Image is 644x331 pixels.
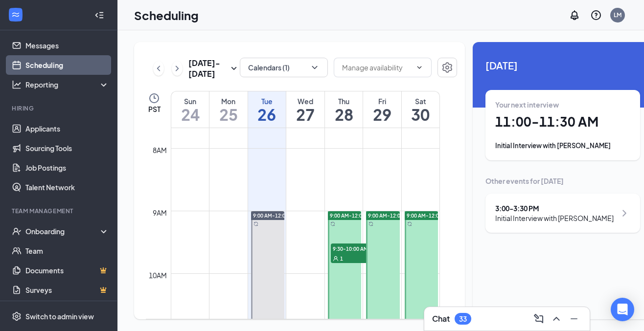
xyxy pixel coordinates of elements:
[310,63,320,72] svg: ChevronDown
[25,80,110,89] div: Reporting
[485,58,640,73] span: [DATE]
[253,221,258,226] svg: Sync
[253,212,297,219] span: 9:00 AM-12:00 PM
[11,10,21,20] svg: WorkstreamLogo
[363,96,401,106] div: Fri
[25,226,101,236] div: Onboarding
[531,311,547,327] button: ComposeMessage
[25,261,109,280] a: DocumentsCrown
[12,226,22,236] svg: UserCheck
[590,9,602,21] svg: QuestionInfo
[25,36,109,55] a: Messages
[134,7,199,23] h1: Scheduling
[171,106,209,123] h1: 24
[566,311,582,327] button: Minimize
[154,63,163,74] svg: ChevronLeft
[533,313,545,325] svg: ComposeMessage
[12,311,22,321] svg: Settings
[147,270,169,281] div: 10am
[333,256,339,262] svg: User
[368,212,412,219] span: 9:00 AM-12:00 PM
[330,221,335,226] svg: Sync
[151,207,169,218] div: 9am
[171,96,209,106] div: Sun
[209,91,248,128] a: August 25, 2025
[25,280,109,300] a: SurveysCrown
[153,61,164,76] button: ChevronLeft
[495,203,614,213] div: 3:00 - 3:30 PM
[25,177,109,197] a: Talent Network
[286,91,324,128] a: August 27, 2025
[495,100,630,110] div: Your next interview
[25,138,109,158] a: Sourcing Tools
[495,141,630,151] div: Initial Interview with [PERSON_NAME]
[25,241,109,261] a: Team
[172,63,182,74] svg: ChevronRight
[363,106,401,123] h1: 29
[286,106,324,123] h1: 27
[25,119,109,138] a: Applicants
[407,212,450,219] span: 9:00 AM-12:00 PM
[368,221,373,226] svg: Sync
[402,91,439,128] a: August 30, 2025
[402,96,439,106] div: Sat
[151,145,169,155] div: 8am
[325,91,363,128] a: August 28, 2025
[432,313,450,324] h3: Chat
[330,212,373,219] span: 9:00 AM-12:00 PM
[485,176,640,186] div: Other events for [DATE]
[459,315,467,323] div: 33
[25,55,109,75] a: Scheduling
[568,313,580,325] svg: Minimize
[437,58,457,77] button: Settings
[437,58,457,79] a: Settings
[551,313,562,325] svg: ChevronUp
[325,96,363,106] div: Thu
[228,63,240,74] svg: SmallChevronDown
[148,92,160,104] svg: Clock
[415,64,423,71] svg: ChevronDown
[240,58,328,77] button: Calendars (1)ChevronDown
[171,91,209,128] a: August 24, 2025
[331,243,380,253] span: 9:30-10:00 AM
[12,80,22,89] svg: Analysis
[614,11,621,19] div: LM
[549,311,564,327] button: ChevronUp
[94,10,104,20] svg: Collapse
[209,96,248,106] div: Mon
[402,106,439,123] h1: 30
[619,207,630,219] svg: ChevronRight
[441,62,453,73] svg: Settings
[148,104,161,114] span: PST
[325,106,363,123] h1: 28
[12,104,107,112] div: Hiring
[495,113,630,130] h1: 11:00 - 11:30 AM
[248,106,286,123] h1: 26
[172,61,183,76] button: ChevronRight
[25,158,109,177] a: Job Postings
[286,96,324,106] div: Wed
[340,255,343,262] span: 1
[407,221,412,226] svg: Sync
[495,213,614,223] div: Initial Interview with [PERSON_NAME]
[209,106,248,123] h1: 25
[569,9,580,21] svg: Notifications
[611,298,634,321] div: Open Intercom Messenger
[248,91,286,128] a: August 26, 2025
[363,91,401,128] a: August 29, 2025
[12,207,107,215] div: Team Management
[342,62,412,73] input: Manage availability
[248,96,286,106] div: Tue
[188,58,228,79] h3: [DATE] - [DATE]
[25,311,94,321] div: Switch to admin view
